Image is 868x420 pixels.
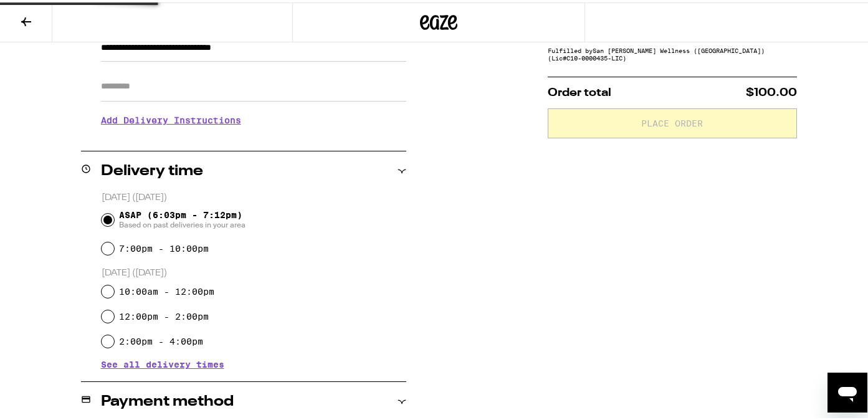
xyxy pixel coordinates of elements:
p: [DATE] ([DATE]) [102,189,406,201]
p: [DATE] ([DATE]) [102,265,406,277]
span: $100.00 [746,85,797,96]
span: ASAP (6:03pm - 7:12pm) [119,208,246,227]
iframe: Button to launch messaging window [827,370,867,410]
span: Order total [548,85,611,96]
p: We'll contact you at [PHONE_NUMBER] when we arrive [101,132,406,142]
label: 10:00am - 12:00pm [119,284,214,294]
button: See all delivery times [101,358,224,366]
label: 7:00pm - 10:00pm [119,241,209,251]
label: 12:00pm - 2:00pm [119,309,209,319]
h3: Add Delivery Instructions [101,103,406,132]
span: Place Order [641,117,703,125]
label: 2:00pm - 4:00pm [119,334,203,344]
button: Place Order [548,106,797,136]
div: Fulfilled by San [PERSON_NAME] Wellness ([GEOGRAPHIC_DATA]) (Lic# C10-0000435-LIC ) [548,44,797,59]
h2: Delivery time [101,161,203,176]
h2: Payment method [101,392,234,407]
span: Based on past deliveries in your area [119,217,246,227]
